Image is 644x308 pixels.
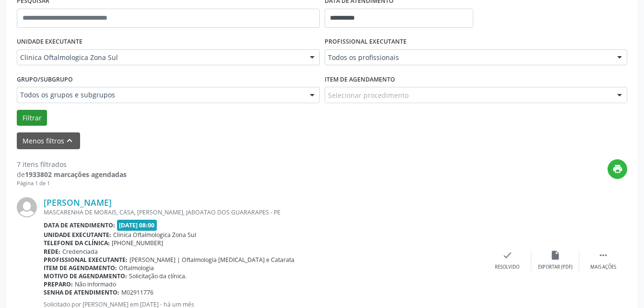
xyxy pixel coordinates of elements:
[113,231,196,239] span: Clinica Oftalmologica Zona Sul
[62,248,98,256] span: Credenciada
[44,256,128,264] b: Profissional executante:
[590,264,616,271] div: Mais ações
[612,164,623,174] i: print
[17,72,73,87] label: Grupo/Subgrupo
[44,272,127,280] b: Motivo de agendamento:
[17,159,127,169] div: 7 itens filtrados
[44,248,60,256] b: Rede:
[44,280,73,288] b: Preparo:
[121,288,153,296] span: M02911776
[17,179,127,188] div: Página 1 de 1
[117,220,157,231] span: [DATE] 08:00
[538,264,573,271] div: Exportar (PDF)
[17,169,127,179] div: de
[325,35,407,49] label: PROFISSIONAL EXECUTANTE
[112,239,163,247] span: [PHONE_NUMBER]
[17,110,47,126] button: Filtrar
[75,280,116,288] span: Não informado
[44,221,115,229] b: Data de atendimento:
[44,264,117,272] b: Item de agendamento:
[17,132,80,149] button: Menos filtroskeyboard_arrow_up
[64,135,75,146] i: keyboard_arrow_up
[20,90,300,100] span: Todos os grupos e subgrupos
[17,35,82,49] label: UNIDADE EXECUTANTE
[44,197,112,208] a: [PERSON_NAME]
[44,239,110,247] b: Telefone da clínica:
[20,53,300,62] span: Clinica Oftalmologica Zona Sul
[598,250,609,261] i: 
[328,53,608,62] span: Todos os profissionais
[44,288,119,296] b: Senha de atendimento:
[502,250,513,261] i: check
[325,72,395,87] label: Item de agendamento
[129,256,294,264] span: [PERSON_NAME] | Oftalmologia [MEDICAL_DATA] e Catarata
[17,197,37,217] img: img
[44,231,111,239] b: Unidade executante:
[44,208,483,216] div: MASCARENHA DE MORAIS, CASA, [PERSON_NAME], JABOATAO DOS GUARARAPES - PE
[328,90,409,100] span: Selecionar procedimento
[129,272,187,280] span: Solicitação da clínica.
[608,159,627,179] button: print
[495,264,519,271] div: Resolvido
[119,264,154,272] span: Oftalmologia
[550,250,561,261] i: insert_drive_file
[25,170,127,179] strong: 1933802 marcações agendadas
